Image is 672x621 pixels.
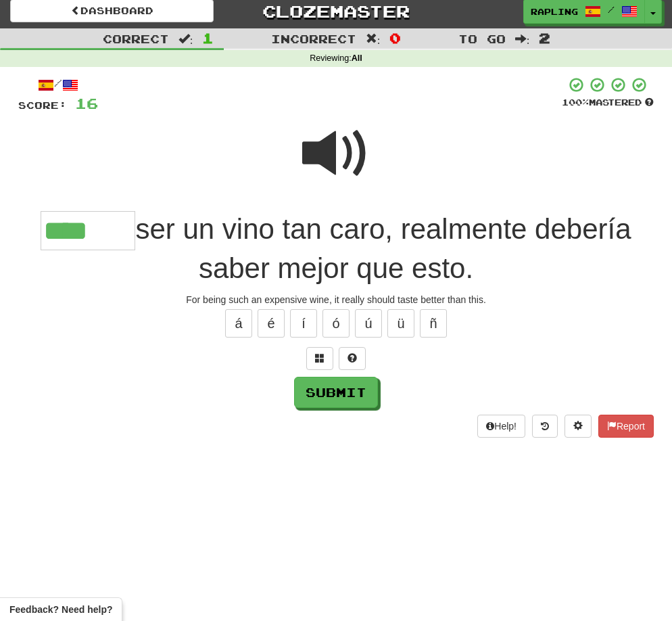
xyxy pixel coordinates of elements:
[562,97,589,108] span: 100 %
[9,603,112,616] span: Open feedback widget
[322,309,350,338] button: ó
[271,32,356,45] span: Incorrect
[366,33,381,45] span: :
[18,99,67,111] span: Score:
[539,30,550,46] span: 2
[339,347,366,370] button: Single letter hint - you only get 1 per sentence and score half the points! alt+h
[515,33,530,45] span: :
[290,309,317,338] button: í
[598,415,654,438] button: Report
[531,5,578,18] span: rapling
[608,5,615,14] span: /
[178,33,193,45] span: :
[294,377,378,408] button: Submit
[389,30,401,46] span: 0
[135,213,631,285] span: ser un vino tan caro, realmente debería saber mejor que esto.
[306,347,333,370] button: Switch sentence to multiple choice alt+p
[258,309,285,338] button: é
[225,309,252,338] button: á
[75,95,98,112] span: 16
[532,415,558,438] button: Round history (alt+y)
[202,30,214,46] span: 1
[103,32,169,45] span: Correct
[18,76,98,93] div: /
[18,293,654,306] div: For being such an expensive wine, it really should taste better than this.
[387,309,414,338] button: ü
[477,415,525,438] button: Help!
[355,309,382,338] button: ú
[458,32,506,45] span: To go
[352,53,362,63] strong: All
[420,309,447,338] button: ñ
[562,97,654,109] div: Mastered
